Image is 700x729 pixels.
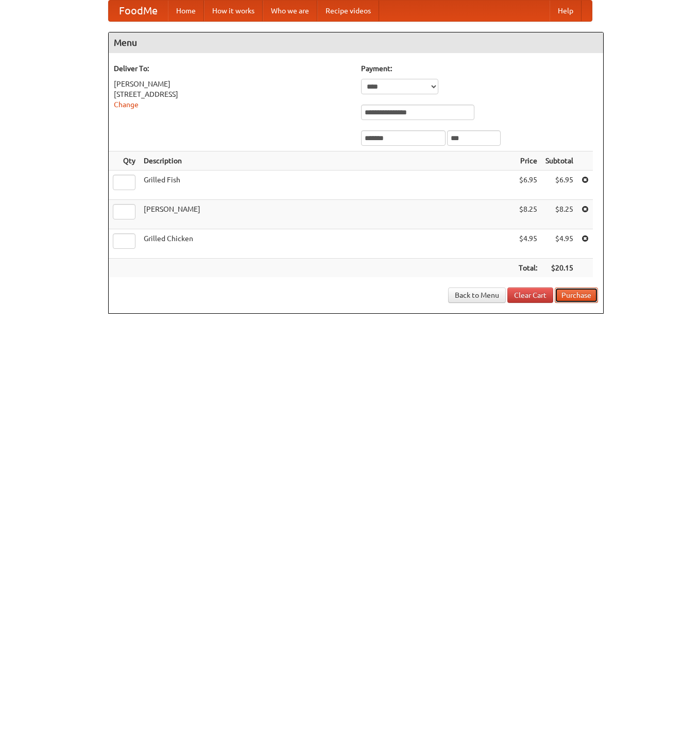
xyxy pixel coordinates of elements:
[140,229,515,259] td: Grilled Chicken
[168,1,204,21] a: Home
[317,1,379,21] a: Recipe videos
[140,151,515,171] th: Description
[140,171,515,200] td: Grilled Fish
[448,287,506,303] a: Back to Menu
[114,79,351,89] div: [PERSON_NAME]
[555,287,598,303] button: Purchase
[541,200,577,229] td: $8.25
[114,100,139,109] a: Change
[515,151,541,171] th: Price
[204,1,263,21] a: How it works
[109,1,168,21] a: FoodMe
[507,287,553,303] a: Clear Cart
[263,1,317,21] a: Who we are
[361,63,598,74] h5: Payment:
[109,151,140,171] th: Qty
[515,171,541,200] td: $6.95
[541,229,577,259] td: $4.95
[550,1,582,21] a: Help
[515,200,541,229] td: $8.25
[541,151,577,171] th: Subtotal
[109,32,603,53] h4: Menu
[541,259,577,278] th: $20.15
[114,63,351,74] h5: Deliver To:
[515,259,541,278] th: Total:
[541,171,577,200] td: $6.95
[140,200,515,229] td: [PERSON_NAME]
[515,229,541,259] td: $4.95
[114,89,351,99] div: [STREET_ADDRESS]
